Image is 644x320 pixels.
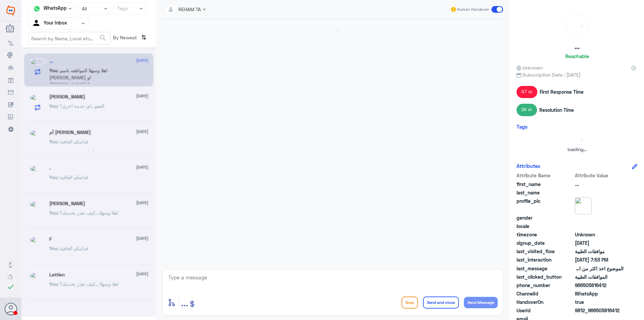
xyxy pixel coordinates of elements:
span: signup_date [517,239,574,246]
div: loading... [83,145,95,156]
span: null [575,223,624,230]
img: yourInbox.svg [32,18,42,29]
span: loading... [568,146,587,152]
span: locale [517,223,574,230]
span: Resolution Time [539,106,574,113]
span: الموافقات الطبية [575,273,624,280]
h5: ... [575,43,580,51]
span: 47 m [517,86,537,98]
span: موافقات الطبية [575,248,624,255]
div: Tags [116,5,128,13]
span: By Newest [110,32,139,45]
div: loading... [567,16,587,36]
img: whatsapp.png [32,4,42,14]
img: picture [575,197,592,214]
h6: Attributes [517,163,540,169]
span: 2025-09-11T16:53:00.913Z [575,256,624,263]
span: Unknown [575,231,624,238]
h6: Reachable [565,53,589,59]
span: Attribute Value [575,172,624,179]
span: ChannelId [517,290,574,297]
span: Human Handover [457,6,489,12]
button: ... [181,295,188,310]
span: search [99,34,107,42]
span: last_interaction [517,256,574,263]
span: UserId [517,307,574,314]
span: First Response Time [540,88,584,95]
span: Attribute Name [517,172,574,179]
span: true [575,299,624,306]
span: الموضوع اخذ اكثر من المعقول! [575,265,624,272]
button: Avatar [4,303,17,315]
span: 24 m [517,104,537,116]
i: check [7,283,15,291]
span: 2025-05-26T10:03:38.549Z [575,239,624,246]
span: 9812_966505816412 [575,307,624,314]
button: Drop [401,296,418,309]
i: ⇅ [141,32,147,43]
span: null [575,214,624,221]
span: gender [517,214,574,221]
span: last_clicked_button [517,273,574,280]
span: last_message [517,265,574,272]
span: Unknown [517,64,543,71]
button: search [99,33,107,44]
span: profile_pic [517,197,574,213]
span: first_name [517,181,574,188]
span: HandoverOn [517,299,574,306]
img: Widebot Logo [6,5,15,16]
div: loading... [518,134,636,146]
span: ... [181,296,188,308]
span: 2 [575,290,624,297]
span: timezone [517,231,574,238]
button: Send and close [423,296,459,309]
button: Send Message [464,297,498,308]
span: phone_number [517,282,574,289]
span: last_visited_flow [517,248,574,255]
span: ... [575,181,624,188]
input: Search by Name, Local etc… [29,32,110,44]
h6: Tags [517,124,528,130]
span: Subscription Date : [DATE] [517,71,637,78]
span: 966505816412 [575,282,624,289]
span: last_name [517,189,574,196]
div: loading... [164,24,501,36]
